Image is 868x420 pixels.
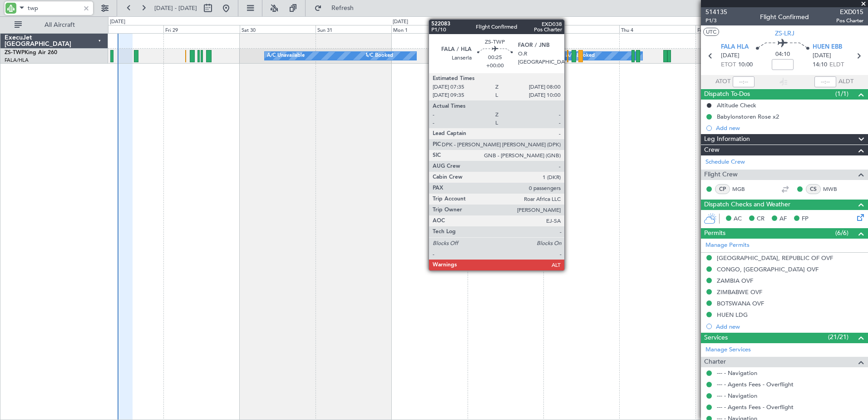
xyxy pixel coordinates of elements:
span: Refresh [324,5,362,11]
div: ZAMBIA OVF [717,277,753,285]
span: [DATE] [813,51,831,60]
a: ZS-TWPKing Air 260 [5,50,57,55]
input: A/C (Reg. or Type) [28,1,80,15]
button: UTC [703,28,719,36]
a: MGB [732,185,753,193]
div: Add new [716,124,863,132]
span: ETOT [721,60,736,70]
span: 10:00 [738,60,753,70]
div: HUEN LDG [717,311,748,319]
span: Charter [704,357,726,367]
div: Mon 1 [391,25,467,33]
span: ELDT [829,60,844,70]
span: AC [734,215,742,224]
div: CONGO, [GEOGRAPHIC_DATA] OVF [717,265,819,273]
div: CP [715,184,730,194]
span: Pos Charter [836,17,863,25]
span: Services [704,333,728,343]
span: Dispatch To-Dos [704,89,750,100]
span: Dispatch Checks and Weather [704,200,790,210]
span: EXD015 [836,7,863,17]
div: A/C Booked [365,49,393,63]
a: FALA/HLA [5,57,29,64]
span: ZS-LRJ [775,29,794,38]
span: [DATE] [721,51,740,60]
div: Add new [716,323,863,330]
a: Manage Services [705,345,751,355]
span: Crew [704,145,720,155]
span: ALDT [838,77,853,86]
span: Leg Information [704,134,750,145]
button: Refresh [310,1,365,15]
input: --:-- [733,76,755,87]
span: HUEN EBB [813,43,842,52]
div: ZIMBABWE OVF [717,288,762,296]
span: FALA HLA [721,43,749,52]
span: 14:10 [813,60,827,70]
div: Wed 3 [543,25,619,33]
div: Babylonstoren Rose x2 [717,113,779,120]
span: P1/3 [705,17,727,25]
span: Flight Crew [704,170,738,180]
div: A/C Unavailable [267,49,305,63]
div: Sun 31 [316,25,391,33]
div: A/C Booked [566,49,595,63]
a: --- - Navigation [717,392,757,400]
div: Fri 5 [695,25,771,33]
div: Tue 2 [468,25,543,33]
div: Altitude Check [717,101,756,109]
span: AF [779,215,787,224]
div: [GEOGRAPHIC_DATA], REPUBLIC OF OVF [717,254,833,262]
div: CS [806,184,821,194]
span: (6/6) [835,228,848,238]
span: (21/21) [828,332,848,342]
span: Permits [704,228,725,239]
div: Thu 28 [88,25,163,33]
span: ATOT [715,77,730,86]
a: Schedule Crew [705,158,745,167]
a: --- - Navigation [717,369,757,377]
div: BOTSWANA OVF [717,300,764,307]
a: --- - Agents Fees - Overflight [717,403,794,411]
div: Sat 30 [240,25,316,33]
a: MWB [823,185,843,193]
div: Fri 29 [163,25,239,33]
div: [DATE] [110,18,125,26]
div: Flight Confirmed [760,12,809,22]
span: (1/1) [835,89,848,99]
span: 514135 [705,7,727,17]
div: [DATE] [393,18,408,26]
a: Manage Permits [705,241,750,250]
button: All Aircraft [10,18,99,32]
span: 04:10 [775,50,790,59]
div: Thu 4 [619,25,695,33]
a: --- - Agents Fees - Overflight [717,380,794,388]
span: All Aircraft [24,22,96,28]
span: ZS-TWP [5,50,25,55]
span: FP [802,215,809,224]
span: CR [757,215,764,224]
span: [DATE] - [DATE] [154,4,197,12]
